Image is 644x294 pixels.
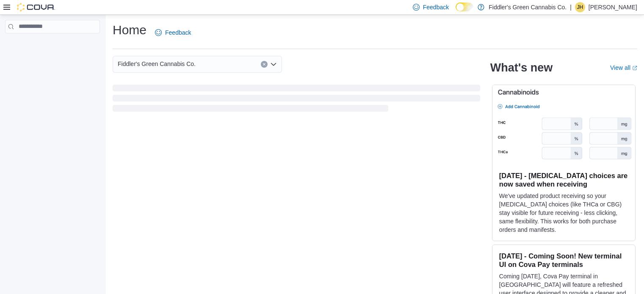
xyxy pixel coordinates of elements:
[17,3,55,11] img: Cova
[152,24,194,41] a: Feedback
[5,35,100,55] nav: Complex example
[490,61,553,74] h2: What's new
[499,192,628,234] p: We've updated product receiving so your [MEDICAL_DATA] choices (like THCa or CBG) stay visible fo...
[499,252,628,269] h3: [DATE] - Coming Soon! New terminal UI on Cova Pay terminals
[499,171,628,188] h3: [DATE] - [MEDICAL_DATA] choices are now saved when receiving
[610,64,637,71] a: View allExternal link
[456,3,473,11] input: Dark Mode
[261,61,268,68] button: Clear input
[632,66,637,71] svg: External link
[577,2,583,12] span: JH
[165,28,191,37] span: Feedback
[489,2,567,12] p: Fiddler's Green Cannabis Co.
[113,86,480,113] span: Loading
[118,59,196,69] span: Fiddler's Green Cannabis Co.
[270,61,277,68] button: Open list of options
[575,2,585,12] div: Joel Herrington
[423,3,449,11] span: Feedback
[570,2,572,12] p: |
[113,22,146,38] h1: Home
[589,2,637,12] p: [PERSON_NAME]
